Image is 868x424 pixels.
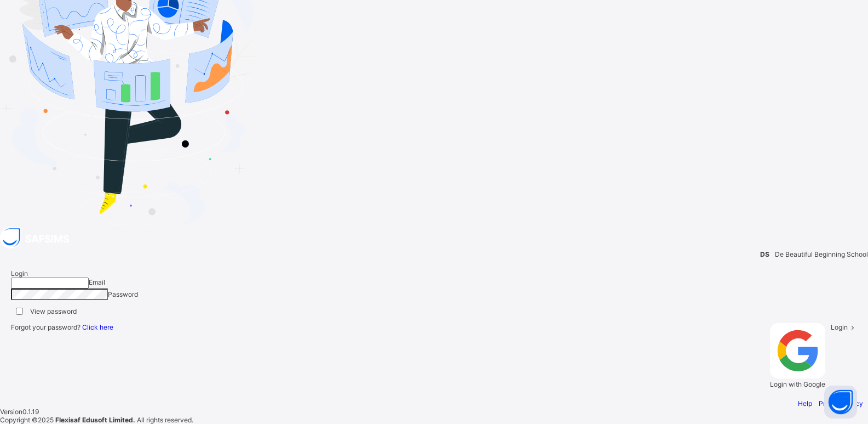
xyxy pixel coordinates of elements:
[11,269,28,278] span: Login
[819,399,863,408] a: Privacy Policy
[82,323,113,331] a: Click here
[775,250,868,258] span: De Beautiful Beginning School
[55,416,135,424] strong: Flexisaf Edusoft Limited.
[831,323,848,331] span: Login
[11,323,113,331] span: Forgot your password?
[30,307,77,315] label: View password
[760,250,769,258] span: DS
[824,386,857,419] button: Open asap
[770,323,825,378] img: google.396cfc9801f0270233282035f929180a.svg
[798,399,812,408] a: Help
[770,380,825,388] span: Login with Google
[89,278,105,286] span: Email
[108,290,138,298] span: Password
